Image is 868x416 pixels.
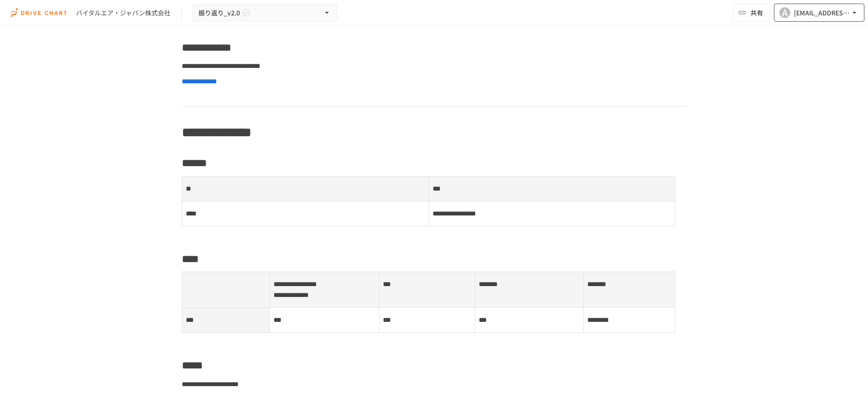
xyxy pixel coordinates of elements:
button: 共有 [732,4,770,22]
button: 振り返り_v2.0 [193,4,337,22]
div: A [779,7,790,18]
button: A[EMAIL_ADDRESS][DOMAIN_NAME] [774,4,864,22]
img: i9VDDS9JuLRLX3JIUyK59LcYp6Y9cayLPHs4hOxMB9W [11,5,69,20]
span: 共有 [750,8,763,18]
div: [EMAIL_ADDRESS][DOMAIN_NAME] [794,7,850,19]
div: バイタルエア・ジャパン株式会社 [76,8,170,18]
span: 振り返り_v2.0 [198,7,240,19]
